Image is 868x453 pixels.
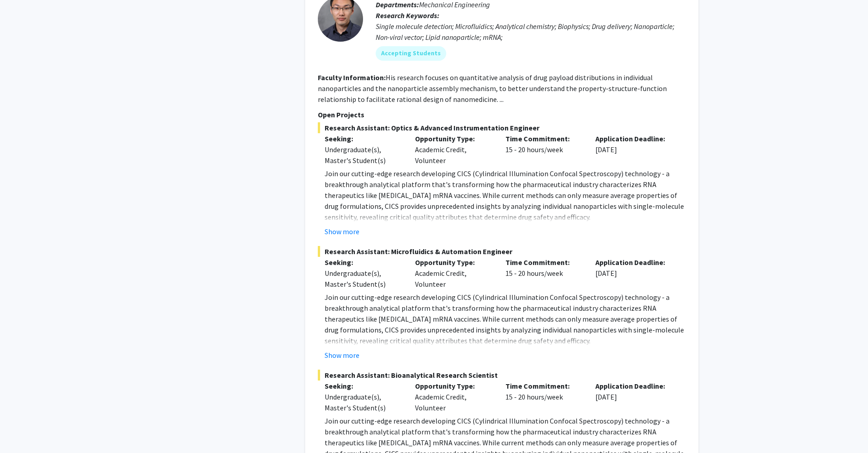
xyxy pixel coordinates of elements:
[499,133,589,166] div: 15 - 20 hours/week
[589,381,679,413] div: [DATE]
[318,109,686,120] p: Open Projects
[325,350,359,361] button: Show more
[325,226,359,237] button: Show more
[325,292,686,346] p: Join our cutting-edge research developing CICS (Cylindrical Illumination Confocal Spectroscopy) t...
[595,257,672,268] p: Application Deadline:
[505,381,582,391] p: Time Commitment:
[325,268,401,289] div: Undergraduate(s), Master's Student(s)
[376,21,686,43] div: Single molecule detection; Microfluidics; Analytical chemistry; Biophysics; Drug delivery; Nanopa...
[499,257,589,289] div: 15 - 20 hours/week
[318,73,667,104] fg-read-more: His research focuses on quantitative analysis of drug payload distributions in individual nanopar...
[325,144,401,166] div: Undergraduate(s), Master's Student(s)
[318,73,386,82] b: Faculty Information:
[408,257,499,289] div: Academic Credit, Volunteer
[415,133,492,144] p: Opportunity Type:
[318,122,686,133] span: Research Assistant: Optics & Advanced Instrumentation Engineer
[325,391,401,413] div: Undergraduate(s), Master's Student(s)
[589,257,679,289] div: [DATE]
[318,246,686,257] span: Research Assistant: Microfluidics & Automation Engineer
[408,381,499,413] div: Academic Credit, Volunteer
[505,133,582,144] p: Time Commitment:
[595,133,672,144] p: Application Deadline:
[499,381,589,413] div: 15 - 20 hours/week
[595,381,672,391] p: Application Deadline:
[376,11,439,20] b: Research Keywords:
[325,381,401,391] p: Seeking:
[376,46,446,61] mat-chip: Accepting Students
[408,133,499,166] div: Academic Credit, Volunteer
[505,257,582,268] p: Time Commitment:
[325,168,686,222] p: Join our cutting-edge research developing CICS (Cylindrical Illumination Confocal Spectroscopy) t...
[589,133,679,166] div: [DATE]
[325,257,401,268] p: Seeking:
[415,257,492,268] p: Opportunity Type:
[325,133,401,144] p: Seeking:
[415,381,492,391] p: Opportunity Type:
[7,412,38,446] iframe: Chat
[318,370,686,381] span: Research Assistant: Bioanalytical Research Scientist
